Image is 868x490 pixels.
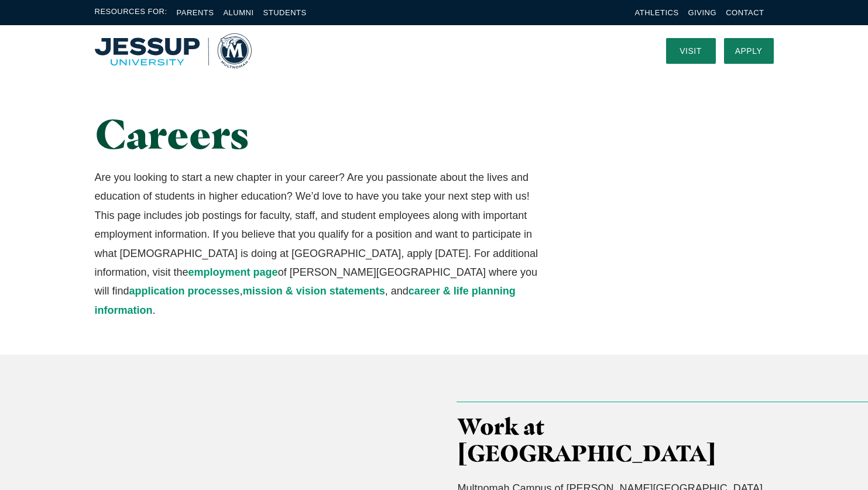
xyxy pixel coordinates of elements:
[688,8,717,17] a: Giving
[95,412,153,412] img: Registrar_2019_12_13_Graduation-49-2
[726,8,764,17] a: Contact
[95,168,540,320] p: Are you looking to start a new chapter in your career? Are you passionate about the lives and edu...
[243,285,385,297] a: mission & vision statements
[129,285,240,297] a: application processes
[95,285,516,316] a: career & life planning information
[635,8,679,17] a: Athletics
[724,38,774,64] a: Apply
[223,8,253,17] a: Alumni
[177,8,214,17] a: Parents
[458,413,774,467] h3: Work at [GEOGRAPHIC_DATA]
[188,266,278,278] a: employment page
[95,33,252,68] a: Home
[95,33,252,68] img: Multnomah University Logo
[666,38,716,64] a: Visit
[95,6,167,19] span: Resources For:
[95,111,540,156] h1: Careers
[263,8,307,17] a: Students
